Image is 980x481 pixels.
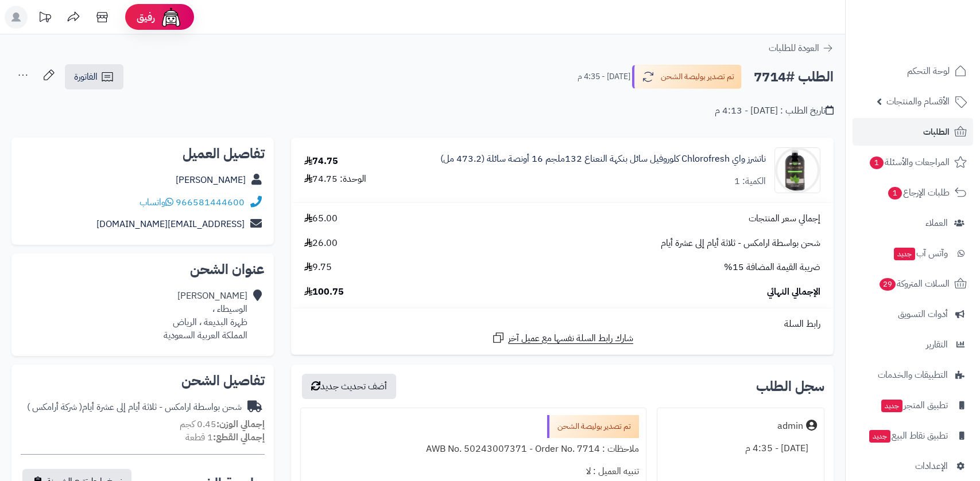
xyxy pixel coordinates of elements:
span: العودة للطلبات [769,41,819,55]
a: العودة للطلبات [769,41,834,55]
span: الإجمالي النهائي [767,286,820,299]
h2: عنوان الشحن [21,263,265,276]
div: ملاحظات : AWB No. 50243007371 - Order No. 7714 [308,438,638,460]
a: الفاتورة [65,64,123,89]
span: السلات المتروكة [878,276,950,292]
a: المراجعات والأسئلة1 [853,148,973,176]
a: وآتس آبجديد [853,240,973,267]
h3: سجل الطلب [756,380,824,393]
span: إجمالي سعر المنتجات [749,212,820,225]
span: 100.75 [304,286,344,299]
a: 966581444600 [176,195,245,209]
a: السلات المتروكة29 [853,270,973,298]
a: ناتشرز واي Chlorofresh كلوروفيل سائل بنكهة النعناع 132ملجم 16 أونصة سائلة (473.2 مل) [440,152,766,166]
small: 0.45 كجم [180,417,265,431]
h2: تفاصيل العميل [21,147,265,161]
div: 74.75 [304,155,338,168]
span: شحن بواسطة ارامكس - ثلاثة أيام إلى عشرة أيام [661,237,820,250]
div: تم تصدير بوليصة الشحن [547,415,639,438]
span: الطلبات [923,124,950,140]
a: واتساب [140,195,173,209]
button: أضف تحديث جديد [302,374,396,399]
span: الأقسام والمنتجات [886,93,950,110]
strong: إجمالي الوزن: [216,417,265,431]
span: جديد [869,430,890,443]
div: admin [777,420,803,433]
div: الوحدة: 74.75 [304,173,366,186]
span: التقارير [926,337,948,353]
a: التقارير [853,331,973,358]
div: [PERSON_NAME] الوسيطاء ، ظهرة البديعة ، الرياض المملكة العربية السعودية [164,290,247,342]
span: رفيق [137,10,155,24]
span: الإعدادات [915,458,948,474]
a: الطلبات [853,118,973,146]
span: ( شركة أرامكس ) [27,400,82,414]
span: ضريبة القيمة المضافة 15% [724,261,820,274]
div: تاريخ الطلب : [DATE] - 4:13 م [715,104,834,118]
span: أدوات التسويق [898,306,948,322]
small: 1 قطعة [185,431,265,444]
img: 1698658039-Image%2026-10-2023%20at%2011.39%20AM-90x90.jpg [775,147,820,193]
span: جديد [881,400,902,412]
span: 65.00 [304,212,338,225]
a: تطبيق نقاط البيعجديد [853,422,973,449]
h2: الطلب #7714 [754,65,834,89]
img: ai-face.png [160,6,183,29]
span: شارك رابط السلة نفسها مع عميل آخر [508,332,633,345]
strong: إجمالي القطع: [213,431,265,444]
div: رابط السلة [296,318,829,331]
a: [EMAIL_ADDRESS][DOMAIN_NAME] [96,217,245,231]
img: logo-2.png [902,31,969,55]
a: أدوات التسويق [853,300,973,328]
a: الإعدادات [853,452,973,480]
a: العملاء [853,209,973,237]
span: التطبيقات والخدمات [878,367,948,383]
a: التطبيقات والخدمات [853,361,973,389]
span: الفاتورة [74,70,98,84]
button: تم تصدير بوليصة الشحن [632,65,742,89]
span: تطبيق المتجر [880,397,948,413]
a: شارك رابط السلة نفسها مع عميل آخر [491,331,633,345]
span: 9.75 [304,261,332,274]
span: جديد [894,248,915,260]
a: لوحة التحكم [853,57,973,85]
div: [DATE] - 4:35 م [664,437,817,460]
span: لوحة التحكم [907,63,950,79]
span: المراجعات والأسئلة [869,154,950,170]
div: الكمية: 1 [734,175,766,188]
span: طلبات الإرجاع [887,185,950,201]
span: وآتس آب [893,245,948,261]
a: [PERSON_NAME] [176,173,246,187]
span: 1 [870,157,884,169]
span: تطبيق نقاط البيع [868,428,948,444]
span: العملاء [925,215,948,231]
small: [DATE] - 4:35 م [578,71,630,83]
h2: تفاصيل الشحن [21,374,265,388]
a: تطبيق المتجرجديد [853,392,973,419]
div: شحن بواسطة ارامكس - ثلاثة أيام إلى عشرة أيام [27,401,242,414]
span: 29 [880,278,896,291]
a: تحديثات المنصة [30,6,59,32]
a: طلبات الإرجاع1 [853,179,973,206]
span: 26.00 [304,237,338,250]
span: 1 [888,187,902,200]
